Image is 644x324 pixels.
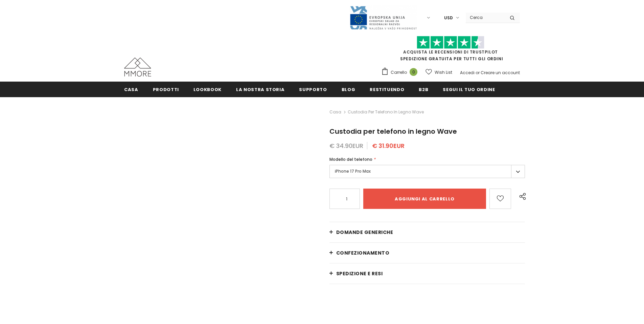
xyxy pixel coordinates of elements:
span: Prodotti [153,86,179,93]
input: Aggiungi al carrello [363,189,486,209]
span: or [476,70,480,75]
span: Blog [342,86,355,93]
span: 0 [410,68,417,76]
span: USD [444,15,453,21]
span: € 31.90EUR [372,142,405,150]
span: Custodia per telefono in legno Wave [329,127,457,136]
a: Carrello 0 [381,67,421,78]
img: Casi MMORE [124,58,151,77]
a: CONFEZIONAMENTO [329,243,525,263]
span: B2B [419,86,428,93]
span: supporto [299,86,327,93]
a: Wish List [425,66,452,78]
a: Acquista le recensioni di TrustPilot [403,49,498,55]
a: Spedizione e resi [329,263,525,284]
a: B2B [419,82,428,97]
input: Search Site [466,13,505,22]
a: Segui il tuo ordine [443,82,495,97]
label: iPhone 17 Pro Max [329,165,525,178]
span: Segui il tuo ordine [443,86,495,93]
span: Wish List [435,69,452,76]
a: Blog [342,82,355,97]
span: Spedizione e resi [336,270,383,277]
span: Carrello [391,69,407,76]
a: Accedi [460,70,475,75]
span: CONFEZIONAMENTO [336,250,390,256]
a: Prodotti [153,82,179,97]
a: supporto [299,82,327,97]
a: La nostra storia [236,82,284,97]
a: Restituendo [370,82,404,97]
span: Custodia per telefono in legno Wave [348,108,424,116]
a: Lookbook [193,82,222,97]
span: Domande generiche [336,229,393,236]
a: Domande generiche [329,222,525,242]
a: Creare un account [481,70,520,75]
a: Casa [329,108,341,116]
img: Fidati di Pilot Stars [417,36,484,49]
span: Modello del telefono [329,156,372,162]
span: La nostra storia [236,86,284,93]
span: Casa [124,86,138,93]
span: € 34.90EUR [329,142,363,150]
span: Restituendo [370,86,404,93]
a: Casa [124,82,138,97]
span: Lookbook [193,86,222,93]
img: Javni Razpis [349,5,417,30]
a: Javni Razpis [349,15,417,20]
span: SPEDIZIONE GRATUITA PER TUTTI GLI ORDINI [381,39,520,62]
